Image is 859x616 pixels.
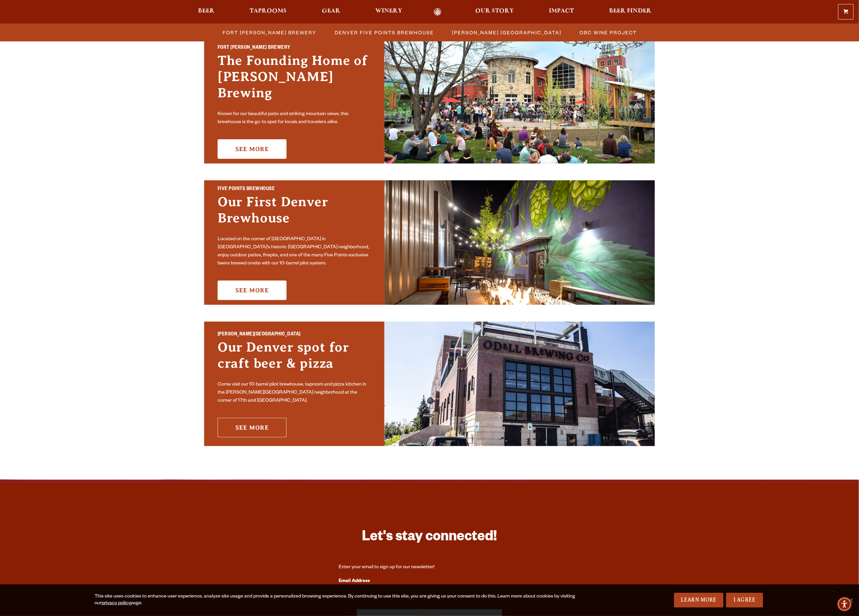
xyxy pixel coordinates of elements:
a: Our Story [471,8,518,16]
span: Beer Finder [609,8,651,14]
h3: Let's stay connected! [339,528,520,548]
p: Come visit our 10-barrel pilot brewhouse, taproom and pizza kitchen in the [PERSON_NAME][GEOGRAPH... [218,381,371,405]
h2: [PERSON_NAME][GEOGRAPHIC_DATA] [218,330,371,339]
span: Taprooms [250,8,287,14]
span: Our Story [475,8,514,14]
a: Fort [PERSON_NAME] Brewery [219,28,320,37]
a: See More [218,281,287,300]
div: This site uses cookies to enhance user experience, analyze site usage and provide a personalized ... [95,593,590,607]
a: [PERSON_NAME] [GEOGRAPHIC_DATA] [448,28,565,37]
h2: Five Points Brewhouse [218,185,371,194]
span: Fort [PERSON_NAME] Brewery [223,28,317,37]
p: Known for our beautiful patio and striking mountain views, this brewhouse is the go-to spot for l... [218,110,371,126]
a: Winery [371,8,407,16]
h2: Fort [PERSON_NAME] Brewery [218,44,371,52]
a: Denver Five Points Brewhouse [331,28,438,37]
a: Beer Finder [605,8,656,16]
div: Enter your email to sign up for our newsletter! [339,564,520,571]
a: Beer [194,8,219,16]
h3: Our Denver spot for craft beer & pizza [218,339,371,378]
span: Denver Five Points Brewhouse [335,28,434,37]
span: [PERSON_NAME] [GEOGRAPHIC_DATA] [452,28,562,37]
a: OBC Wine Project [576,28,640,37]
a: Gear [318,8,345,16]
div: Accessibility Menu [837,597,852,612]
span: Winery [375,8,402,14]
img: Promo Card Aria Label' [384,180,655,305]
span: Beer [198,8,215,14]
a: See More [218,418,287,437]
a: Odell Home [425,8,450,16]
a: privacy policy [102,601,130,606]
a: See More [218,139,287,159]
label: Email Address [339,577,520,586]
span: OBC Wine Project [580,28,637,37]
a: Learn More [674,593,723,608]
img: Fort Collins Brewery & Taproom' [384,39,655,164]
span: Impact [549,8,574,14]
a: Scroll to top [825,582,842,599]
a: I Agree [726,593,763,608]
h3: Our First Denver Brewhouse [218,194,371,233]
a: Taprooms [245,8,291,16]
img: Sloan’s Lake Brewhouse' [384,322,655,446]
p: Located on the corner of [GEOGRAPHIC_DATA] in [GEOGRAPHIC_DATA]’s historic [GEOGRAPHIC_DATA] neig... [218,235,371,268]
h3: The Founding Home of [PERSON_NAME] Brewing [218,52,371,108]
span: Gear [322,8,340,14]
a: Impact [545,8,578,16]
